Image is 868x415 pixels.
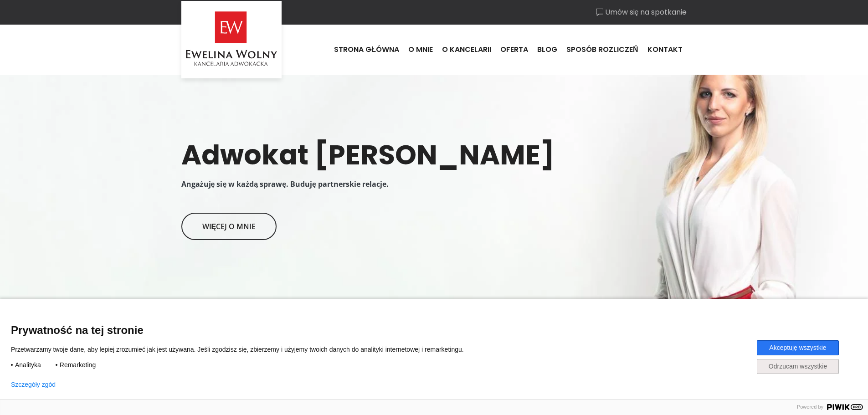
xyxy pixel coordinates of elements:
[181,213,277,240] a: Więcej o mnie
[15,361,41,369] span: Analityka
[181,138,687,171] h1: Adwokat [PERSON_NAME]
[329,37,404,62] a: Strona główna
[793,404,827,410] span: Powered by
[11,381,56,388] button: Szczegóły zgód
[757,340,839,355] button: Akceptuję wszystkie
[181,179,687,190] p: Angażuję się w każdą sprawę. Buduję partnerskie relacje.
[596,7,687,18] a: Umów się na spotkanie
[757,359,839,374] button: Odrzucam wszystkie
[11,323,857,337] span: Prywatność na tej stronie
[496,37,533,62] a: Oferta
[60,361,96,369] span: Remarketing
[533,37,562,62] a: Blog
[404,37,437,62] a: O mnie
[562,37,643,62] a: Sposób rozliczeń
[643,37,687,62] a: Kontakt
[437,37,496,62] a: O kancelarii
[11,345,478,354] p: Przetwarzamy twoje dane, aby lepiej zrozumieć jak jest używana. Jeśli zgodzisz się, zbierzemy i u...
